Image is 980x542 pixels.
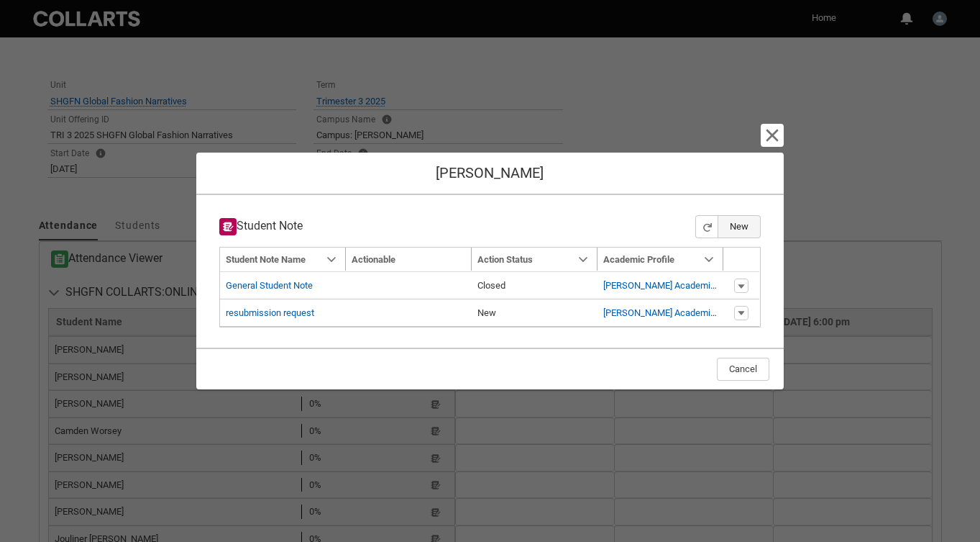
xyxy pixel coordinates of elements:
[226,280,313,291] a: General Student Note
[226,307,314,318] a: resubmission request
[603,307,743,318] a: [PERSON_NAME] Academic Profile
[695,215,718,238] button: Refresh
[603,280,743,291] a: [PERSON_NAME] Academic Profile
[763,126,782,145] button: Cancel and close
[208,164,773,182] h1: [PERSON_NAME]
[717,358,769,381] button: Cancel
[477,307,496,318] lightning-base-formatted-text: New
[718,215,761,238] button: New
[477,280,505,291] lightning-base-formatted-text: Closed
[219,218,303,235] h3: Student Note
